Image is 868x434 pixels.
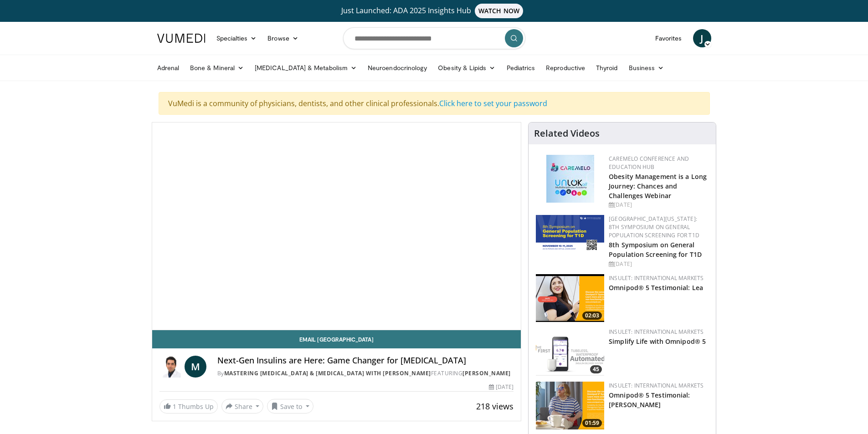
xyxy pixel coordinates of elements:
[582,419,602,427] span: 01:59
[609,215,699,239] a: [GEOGRAPHIC_DATA][US_STATE]: 8th Symposium on General Population Screening for T1D
[590,365,602,373] span: 45
[159,4,710,18] a: Just Launched: ADA 2025 Insights HubWATCH NOW
[224,369,431,377] a: Mastering [MEDICAL_DATA] & [MEDICAL_DATA] with [PERSON_NAME]
[267,399,313,414] button: Save to
[540,59,591,77] a: Reproductive
[609,240,702,259] a: 8th Symposium on General Population Screening for T1D
[609,201,709,209] div: [DATE]
[343,27,525,49] input: Search topics, interventions
[476,401,514,412] span: 218 views
[609,274,704,282] a: Insulet: International Markets
[152,123,521,330] video-js: Video Player
[185,356,206,378] a: M
[432,59,501,77] a: Obesity & Lipids
[152,330,521,348] a: Email [GEOGRAPHIC_DATA]
[609,382,704,389] a: Insulet: International Markets
[249,59,362,77] a: [MEDICAL_DATA] & Metabolism
[439,98,547,108] a: Click here to set your password
[217,369,514,378] div: By FEATURING
[262,29,304,47] a: Browse
[221,399,264,414] button: Share
[152,59,185,77] a: Adrenal
[693,29,711,47] a: J
[462,369,511,377] a: [PERSON_NAME]
[217,356,514,366] h4: Next-Gen Insulins are Here: Game Changer for [MEDICAL_DATA]
[475,4,523,18] span: WATCH NOW
[159,92,710,115] div: VuMedi is a community of physicians, dentists, and other clinical professionals.
[157,34,205,43] img: VuMedi Logo
[623,59,670,77] a: Business
[536,328,604,376] a: 45
[211,29,262,47] a: Specialties
[609,172,707,200] a: Obesity Management is a Long Journey: Chances and Challenges Webinar
[501,59,541,77] a: Pediatrics
[536,328,604,376] img: f4bac35f-2703-40d6-a70d-02c4a6bd0abe.png.150x105_q85_crop-smart_upscale.png
[650,29,688,47] a: Favorites
[536,382,604,429] img: 6d50c0dd-ba08-46d7-8ee2-cf2a961867be.png.150x105_q85_crop-smart_upscale.png
[536,215,604,250] img: a980c80c-3cc5-49e4-b5c5-24109ca66f23.png.150x105_q85_autocrop_double_scale_upscale_version-0.2.png
[159,399,218,414] a: 1 Thumbs Up
[536,274,604,322] img: 85ac4157-e7e8-40bb-9454-b1e4c1845598.png.150x105_q85_crop-smart_upscale.png
[159,356,181,378] img: Mastering Endocrine & Diabetes with Dr. Mazhar Dalvi
[362,59,432,77] a: Neuroendocrinology
[609,155,689,171] a: CaReMeLO Conference and Education Hub
[609,337,706,346] a: Simplify Life with Omnipod® 5
[591,59,623,77] a: Thyroid
[609,391,690,409] a: Omnipod® 5 Testimonial: [PERSON_NAME]
[536,382,604,429] a: 01:59
[185,59,249,77] a: Bone & Mineral
[546,155,594,203] img: 45df64a9-a6de-482c-8a90-ada250f7980c.png.150x105_q85_autocrop_double_scale_upscale_version-0.2.jpg
[489,383,514,391] div: [DATE]
[609,328,704,336] a: Insulet: International Markets
[534,128,600,139] h4: Related Videos
[582,311,602,320] span: 02:03
[173,402,176,411] span: 1
[609,283,703,292] a: Omnipod® 5 Testimonial: Lea
[609,260,709,268] div: [DATE]
[536,274,604,322] a: 02:03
